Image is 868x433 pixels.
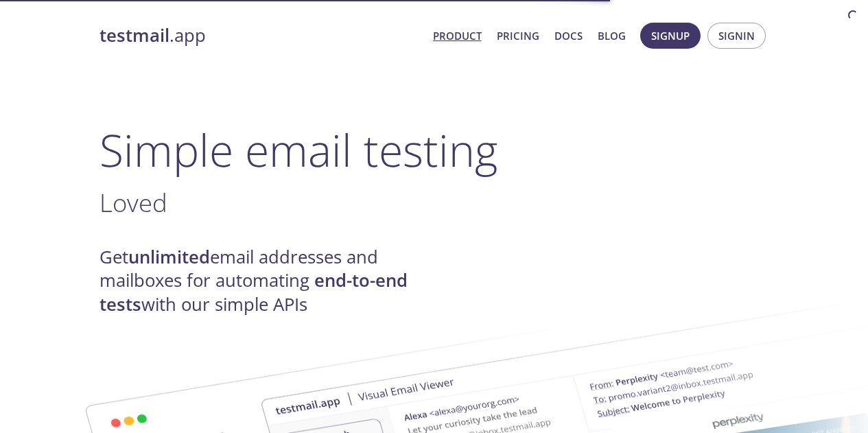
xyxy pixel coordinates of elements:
[99,268,408,316] strong: end-to-end tests
[99,23,169,47] strong: testmail
[640,23,701,49] button: Signup
[128,245,210,269] strong: unlimited
[707,23,766,49] button: Signin
[433,27,482,45] a: Product
[598,27,626,45] a: Blog
[99,124,769,176] h1: Simple email testing
[99,246,434,316] h4: Get email addresses and mailboxes for automating with our simple APIs
[554,27,583,45] a: Docs
[651,27,690,45] span: Signup
[99,185,167,220] span: Loved
[497,27,539,45] a: Pricing
[718,27,755,45] span: Signin
[99,24,422,47] a: testmail.app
